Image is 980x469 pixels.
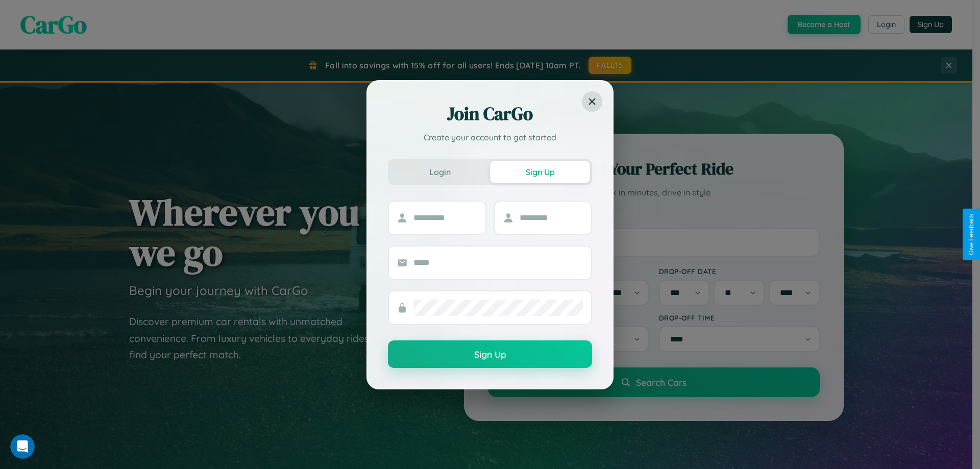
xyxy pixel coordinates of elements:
iframe: Intercom live chat [10,434,35,459]
button: Sign Up [388,340,592,368]
div: Give Feedback [968,214,975,255]
button: Sign Up [490,161,590,183]
p: Create your account to get started [388,131,592,143]
h2: Join CarGo [388,102,592,126]
button: Login [390,161,490,183]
